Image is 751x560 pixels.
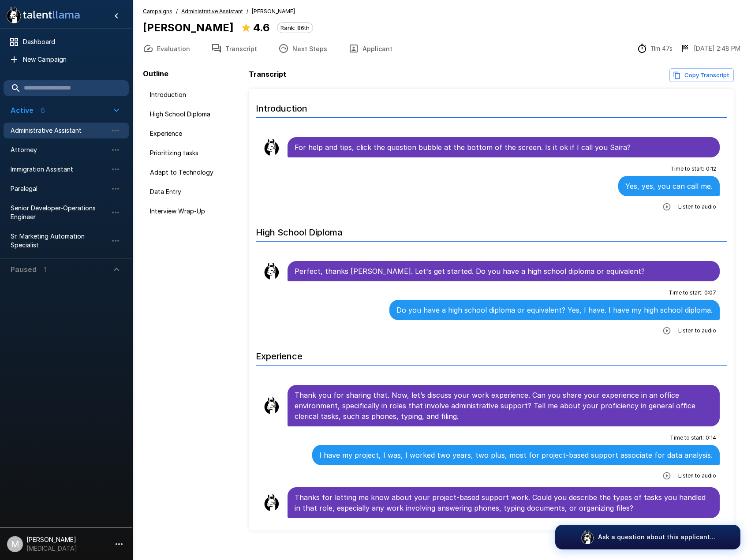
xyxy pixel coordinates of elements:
span: Time to start : [669,288,702,297]
div: Introduction [143,87,245,103]
button: Applicant [338,36,403,61]
span: 0 : 14 [706,433,716,442]
button: Ask a question about this applicant... [555,525,740,549]
span: Adapt to Technology [150,168,238,177]
p: I have my project, I was, I worked two years, two plus, most for project-based support associate ... [319,450,713,460]
span: Prioritizing tasks [150,149,238,157]
div: Adapt to Technology [143,164,245,180]
span: Time to start : [670,164,704,173]
h6: Experience [256,342,727,366]
div: The date and time when the interview was completed [680,43,740,54]
button: Evaluation [132,36,201,61]
b: [PERSON_NAME] [143,21,234,34]
b: Transcript [249,70,286,78]
span: Data Entry [150,187,238,196]
img: llama_clean.png [263,262,280,280]
span: Interview Wrap-Up [150,207,238,216]
div: High School Diploma [143,106,245,122]
img: llama_clean.png [263,138,280,156]
h6: Introduction [256,94,727,118]
img: llama_clean.png [263,397,280,414]
span: 0 : 12 [706,164,716,173]
span: [PERSON_NAME] [252,7,295,16]
p: Ask a question about this applicant... [598,533,715,541]
p: 11m 47s [651,44,673,53]
span: 0 : 07 [704,288,716,297]
span: Experience [150,129,238,138]
span: Introduction [150,90,238,99]
button: Transcript [201,36,268,61]
div: Experience [143,126,245,142]
p: Perfect, thanks [PERSON_NAME]. Let's get started. Do you have a high school diploma or equivalent? [295,266,713,276]
p: Thanks for letting me know about your project-based support work. Could you describe the types of... [295,492,713,513]
div: The time between starting and completing the interview [637,43,673,54]
b: 4.6 [253,21,270,34]
p: [DATE] 2:48 PM [694,44,740,53]
span: Listen to audio [678,326,716,335]
div: Interview Wrap-Up [143,203,245,219]
div: Prioritizing tasks [143,145,245,161]
p: Yes, yes, you can call me. [625,181,713,191]
button: Copy transcript [669,68,734,82]
img: llama_clean.png [263,494,280,511]
div: Data Entry [143,184,245,200]
p: Do you have a high school diploma or equivalent? Yes, I have. I have my high school diploma. [396,305,713,315]
span: Listen to audio [678,471,716,480]
span: High School Diploma [150,110,238,119]
img: logo_glasses@2x.png [580,530,594,544]
p: For help and tips, click the question bubble at the bottom of the screen. Is it ok if I call you ... [295,142,713,153]
h6: High School Diploma [256,218,727,242]
span: Rank: 86th [277,24,313,31]
button: Next Steps [268,36,338,61]
span: Time to start : [670,433,704,442]
span: / [176,7,178,16]
span: / [247,7,248,16]
u: Campaigns [143,8,172,15]
b: Outline [143,69,168,78]
u: Administrative Assistant [181,8,243,15]
span: Listen to audio [678,202,716,211]
p: Thank you for sharing that. Now, let’s discuss your work experience. Can you share your experienc... [295,390,713,422]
